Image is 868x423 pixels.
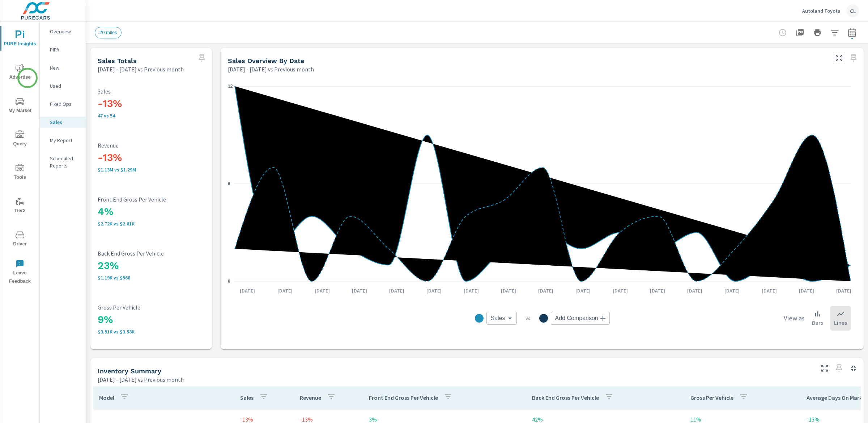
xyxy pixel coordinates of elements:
p: [DATE] [421,287,447,294]
p: [DATE] [794,287,819,294]
p: Revenue [300,394,321,401]
p: [DATE] [645,287,670,294]
p: $2,719 vs $2,609 [98,221,205,227]
p: [DATE] [235,287,260,294]
p: [DATE] [384,287,409,294]
p: [DATE] [719,287,745,294]
h6: View as [784,315,805,322]
p: [DATE] [682,287,707,294]
p: Sales [50,119,80,126]
div: Sales [40,117,86,128]
p: [DATE] - [DATE] vs Previous month [98,375,184,384]
button: Select Date Range [845,25,859,40]
div: My Report [40,135,86,146]
h5: Sales Totals [98,57,137,65]
p: vs [517,315,539,322]
p: Gross Per Vehicle [690,394,733,401]
span: My Market [3,97,37,115]
span: Leave Feedback [3,260,37,286]
p: Model [99,394,114,401]
p: Bars [812,318,823,327]
p: Scheduled Reports [50,155,80,169]
h3: 9% [98,314,205,326]
span: Driver [3,231,37,248]
p: Gross Per Vehicle [98,304,205,311]
p: Back End Gross Per Vehicle [98,250,205,257]
p: Average Days On Market [807,394,868,401]
h3: 4% [98,206,205,218]
p: [DATE] [459,287,484,294]
p: Used [50,82,80,90]
h5: Sales Overview By Date [228,57,304,65]
p: Lines [834,318,847,327]
p: Revenue [98,142,205,149]
h5: Inventory Summary [98,367,161,375]
button: Apply Filters [827,25,842,40]
div: Fixed Ops [40,99,86,109]
p: Sales [98,88,205,95]
p: Fixed Ops [50,100,80,108]
p: Front End Gross Per Vehicle [369,394,438,401]
p: Front End Gross Per Vehicle [98,196,205,203]
div: Overview [40,26,86,37]
p: 47 vs 54 [98,113,205,119]
p: [DATE] [608,287,633,294]
p: [DATE] [310,287,335,294]
h3: -13% [98,152,205,164]
text: 6 [228,181,230,186]
span: Select a preset date range to save this widget [833,362,845,374]
p: [DATE] [496,287,521,294]
span: Sales [491,315,505,322]
p: [DATE] [272,287,298,294]
p: [DATE] [347,287,372,294]
p: Overview [50,28,80,35]
text: 12 [228,84,233,89]
p: [DATE] - [DATE] vs Previous month [228,65,314,74]
p: Back End Gross Per Vehicle [532,394,599,401]
span: Select a preset date range to save this widget [196,52,208,64]
p: $1,125,362 vs $1,287,579 [98,167,205,173]
p: PIPA [50,46,80,53]
span: Add Comparison [555,315,598,322]
p: $1,188 vs $968 [98,275,205,281]
div: nav menu [0,22,39,289]
span: Tier2 [3,197,37,215]
button: Make Fullscreen [833,52,845,64]
div: Sales [486,312,517,325]
span: Advertise [3,64,37,82]
p: [DATE] [570,287,596,294]
div: Add Comparison [551,312,610,325]
span: PURE Insights [3,30,37,48]
button: Print Report [810,25,825,40]
button: Minimize Widget [848,362,859,374]
span: Select a preset date range to save this widget [848,52,859,64]
p: Autoland Toyota [802,8,841,14]
span: Query [3,130,37,148]
button: "Export Report to PDF" [793,25,807,40]
div: CL [846,4,859,17]
div: Scheduled Reports [40,153,86,171]
p: [DATE] [533,287,558,294]
text: 0 [228,279,230,284]
span: Tools [3,164,37,182]
p: My Report [50,137,80,144]
p: [DATE] - [DATE] vs Previous month [98,65,184,74]
span: 20 miles [95,30,121,35]
p: New [50,64,80,71]
p: $3,907 vs $3,577 [98,329,205,335]
p: Sales [240,394,254,401]
h3: 23% [98,260,205,272]
div: Used [40,80,86,91]
p: [DATE] [831,287,856,294]
button: Make Fullscreen [819,362,830,374]
p: [DATE] [757,287,782,294]
div: PIPA [40,44,86,55]
div: New [40,62,86,73]
h3: -13% [98,98,205,110]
